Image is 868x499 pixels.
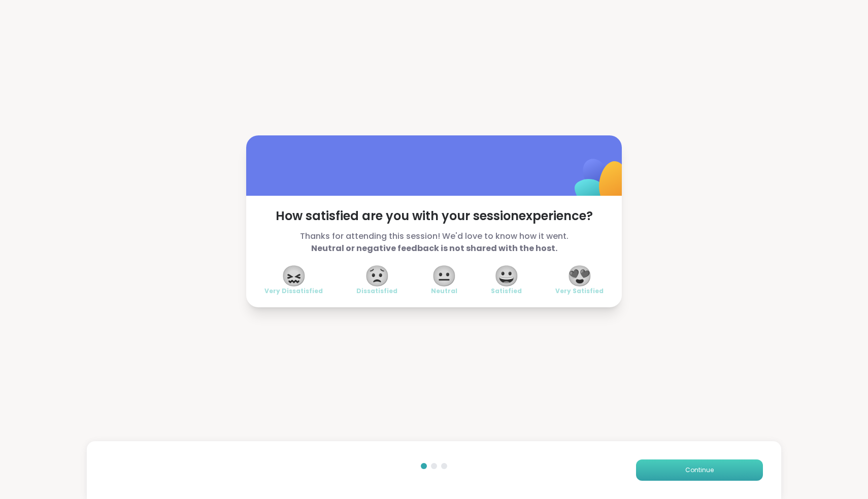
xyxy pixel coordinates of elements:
[685,466,714,475] span: Continue
[281,267,307,285] span: 😖
[431,287,457,295] span: Neutral
[264,287,323,295] span: Very Dissatisfied
[264,230,604,255] span: Thanks for attending this session! We'd love to know how it went.
[431,267,457,285] span: 😐
[494,267,519,285] span: 😀
[364,267,390,285] span: 😟
[636,459,763,481] button: Continue
[567,267,592,285] span: 😍
[356,287,397,295] span: Dissatisfied
[555,287,604,295] span: Very Satisfied
[551,132,652,233] img: ShareWell Logomark
[311,242,557,254] b: Neutral or negative feedback is not shared with the host.
[491,287,522,295] span: Satisfied
[264,208,604,224] span: How satisfied are you with your session experience?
